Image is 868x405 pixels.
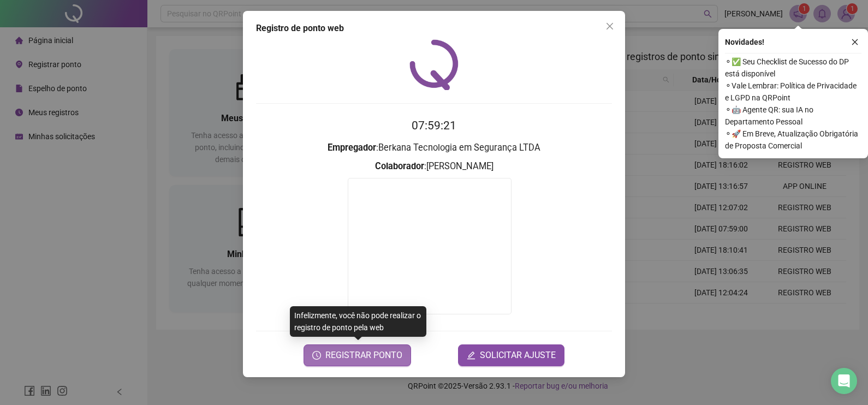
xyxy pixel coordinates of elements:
div: Open Intercom Messenger [831,368,857,394]
span: Novidades ! [725,36,764,48]
span: close [605,22,614,31]
img: QRPoint [409,39,459,90]
span: SOLICITAR AJUSTE [480,349,556,362]
strong: Empregador [328,142,376,153]
button: Close [601,17,619,35]
div: Registro de ponto web [256,22,612,35]
time: 07:59:21 [412,119,456,132]
div: Infelizmente, você não pode realizar o registro de ponto pela web [290,306,426,337]
button: editSOLICITAR AJUSTE [458,344,564,366]
span: clock-circle [312,351,321,360]
button: REGISTRAR PONTO [304,344,411,366]
span: ⚬ 🤖 Agente QR: sua IA no Departamento Pessoal [725,104,861,128]
span: ⚬ Vale Lembrar: Política de Privacidade e LGPD na QRPoint [725,80,861,104]
span: ⚬ ✅ Seu Checklist de Sucesso do DP está disponível [725,56,861,80]
span: close [851,38,859,46]
span: ⚬ 🚀 Em Breve, Atualização Obrigatória de Proposta Comercial [725,128,861,152]
span: edit [467,351,475,360]
h3: : Berkana Tecnologia em Segurança LTDA [256,141,612,155]
strong: Colaborador [375,161,424,171]
span: REGISTRAR PONTO [325,349,402,362]
h3: : [PERSON_NAME] [256,159,612,174]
